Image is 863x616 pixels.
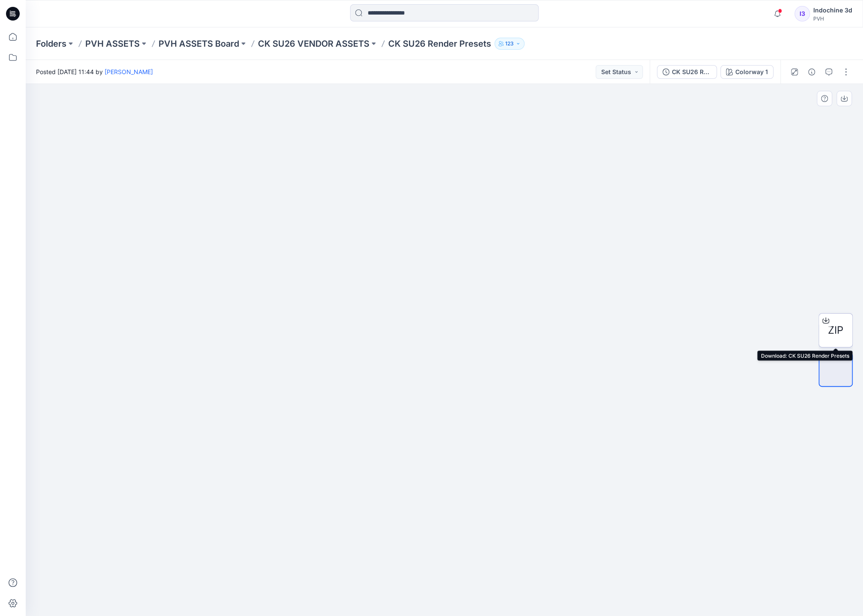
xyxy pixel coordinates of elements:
p: CK SU26 Render Presets [388,38,491,50]
button: 123 [494,38,524,50]
span: ZIP [828,323,843,338]
div: Indochine 3d [813,5,852,15]
a: [PERSON_NAME] [105,68,153,75]
div: I3 [794,6,810,21]
span: Posted [DATE] 11:44 by [36,67,153,76]
p: 123 [505,39,514,48]
img: Screenshot 2025-07-21 at 17.46.33 [819,353,852,386]
a: Folders [36,38,66,50]
button: CK SU26 Render Views Presets [657,65,717,79]
button: Colorway 1 [720,65,773,79]
button: Details [805,65,818,79]
div: CK SU26 Render Views Presets [672,67,711,77]
div: PVH [813,15,852,22]
div: Colorway 1 [735,67,768,77]
a: PVH ASSETS Board [159,38,239,50]
a: PVH ASSETS [85,38,140,50]
a: CK SU26 VENDOR ASSETS [258,38,369,50]
img: eyJhbGciOiJIUzI1NiIsImtpZCI6IjAiLCJzbHQiOiJzZXMiLCJ0eXAiOiJKV1QifQ.eyJkYXRhIjp7InR5cGUiOiJzdG9yYW... [245,123,644,616]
